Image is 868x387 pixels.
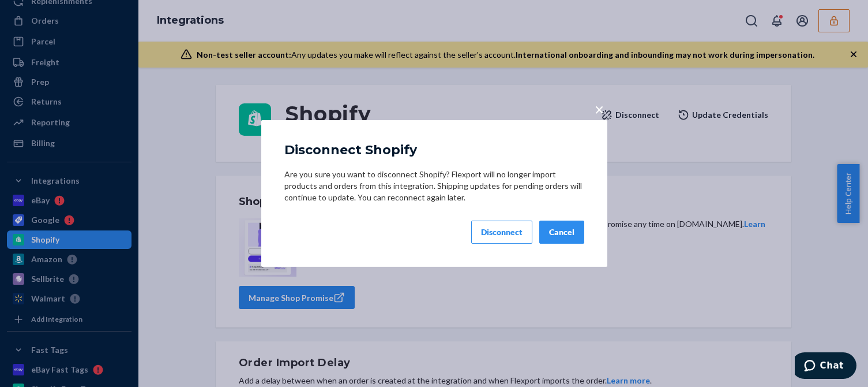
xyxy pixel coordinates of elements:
[795,352,856,381] iframe: Opens a widget where you can chat to one of our agents
[284,169,584,203] p: Are you sure you want to disconnect Shopify? Flexport will no longer import products and orders f...
[284,143,417,157] h5: Disconnect Shopify
[471,221,532,244] button: Disconnect
[539,221,584,244] button: Cancel
[481,226,523,238] div: Disconnect
[595,99,604,119] span: ×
